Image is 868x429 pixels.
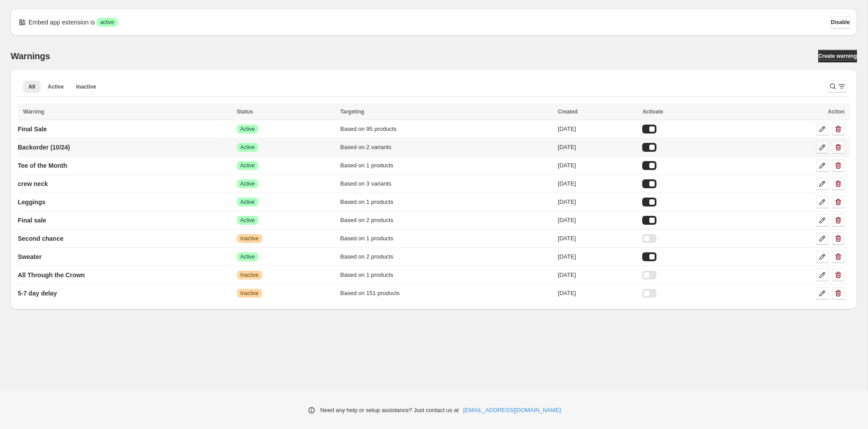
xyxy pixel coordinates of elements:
div: [DATE] [558,271,637,279]
span: Inactive [76,83,96,90]
span: Active [240,125,255,133]
div: [DATE] [558,198,637,206]
a: Tee of the Month [18,158,67,173]
span: Activate [642,109,663,115]
a: crew neck [18,177,48,191]
span: Create warning [818,53,857,60]
a: All Through the Crown [18,268,85,282]
a: Second chance [18,231,64,246]
div: Based on 151 products [340,289,552,298]
div: [DATE] [558,289,637,298]
div: Based on 95 products [340,125,552,134]
a: 5-7 day delay [18,286,57,300]
span: Action [828,109,844,115]
span: Status [237,109,253,115]
p: Final sale [18,216,46,225]
div: Based on 2 products [340,252,552,261]
span: Active [240,198,255,206]
h2: Warnings [11,51,50,61]
div: [DATE] [558,125,637,134]
p: crew neck [18,179,48,188]
div: [DATE] [558,234,637,243]
div: [DATE] [558,252,637,261]
div: Based on 2 variants [340,143,552,152]
p: All Through the Crown [18,271,85,279]
a: Leggings [18,195,45,209]
p: Backorder (10/24) [18,143,70,152]
span: Active [240,253,255,260]
span: Warning [23,109,44,115]
span: Active [48,83,64,90]
a: Final sale [18,213,46,227]
a: Final Sale [18,122,47,136]
div: Based on 1 products [340,234,552,243]
span: All [28,83,35,90]
span: Active [240,217,255,224]
a: Sweater [18,250,42,264]
div: Based on 1 products [340,271,552,279]
a: [EMAIL_ADDRESS][DOMAIN_NAME] [463,406,561,415]
div: [DATE] [558,143,637,152]
button: Search and filter results [828,80,846,93]
div: Based on 1 products [340,198,552,206]
div: [DATE] [558,179,637,188]
p: Second chance [18,234,64,243]
p: Tee of the Month [18,161,67,170]
span: Active [240,162,255,169]
span: Targeting [340,109,364,115]
div: [DATE] [558,216,637,225]
a: Create warning [818,50,857,62]
span: active [100,19,114,26]
div: Based on 1 products [340,161,552,170]
a: Backorder (10/24) [18,140,70,154]
div: Based on 2 products [340,216,552,225]
span: Inactive [240,235,259,242]
span: Disable [831,19,850,26]
span: Active [240,180,255,187]
p: Final Sale [18,125,47,134]
p: 5-7 day delay [18,289,57,298]
button: Disable [831,16,850,28]
p: Embed app extension is [28,18,95,27]
div: Based on 3 variants [340,179,552,188]
div: [DATE] [558,161,637,170]
span: Inactive [240,290,259,297]
span: Created [558,109,578,115]
span: Inactive [240,271,259,279]
p: Leggings [18,198,45,206]
p: Sweater [18,252,42,261]
span: Active [240,144,255,151]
